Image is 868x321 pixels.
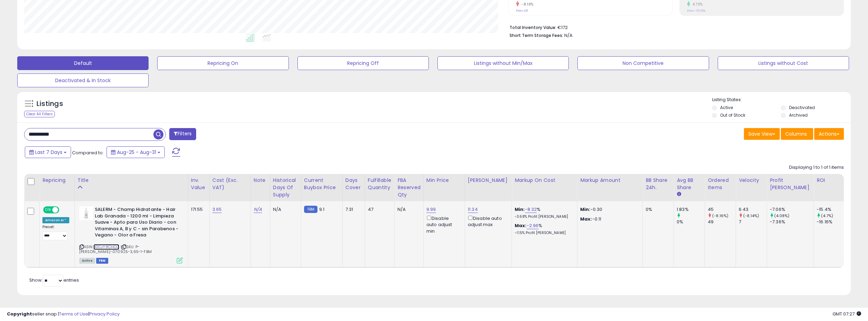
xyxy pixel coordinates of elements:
[157,56,289,70] button: Repricing On
[79,258,95,264] span: All listings currently available for purchase on Amazon
[345,177,362,191] div: Days Cover
[708,206,736,213] div: 45
[72,149,104,156] span: Compared to:
[580,216,637,222] p: -0.11
[515,177,574,184] div: Markup on Cost
[789,105,815,110] label: Deactivated
[580,206,591,213] strong: Min:
[79,206,93,220] img: 21Eqsx0SYyL._SL40_.jpg
[677,219,705,225] div: 0%
[712,213,728,218] small: (-8.16%)
[814,128,844,140] button: Actions
[468,206,478,213] a: 11.34
[519,2,534,7] small: -8.16%
[515,206,525,213] b: Min:
[191,177,206,191] div: Inv. value
[739,206,767,213] div: 6.43
[117,149,156,156] span: Aug-25 - Aug-31
[468,214,506,228] div: Disable auto adjust max
[770,219,814,225] div: -7.36%
[7,311,120,318] div: seller snap | |
[304,177,340,191] div: Current Buybox Price
[564,32,573,39] span: N/A
[107,146,165,158] button: Aug-25 - Aug-31
[515,222,527,229] b: Max:
[17,56,149,70] button: Default
[785,130,807,137] span: Columns
[212,206,222,213] a: 3.65
[509,25,556,30] b: Total Inventory Value:
[509,23,839,31] li: €172
[169,128,196,140] button: Filters
[770,206,814,213] div: -7.06%
[37,99,63,109] h5: Listings
[297,56,429,70] button: Repricing Off
[677,206,705,213] div: 1.83%
[580,177,640,184] div: Markup Amount
[35,149,62,156] span: Last 7 Days
[817,177,842,184] div: ROI
[677,177,702,191] div: Avg BB Share
[319,206,324,213] span: 9.1
[720,105,733,110] label: Active
[25,146,71,158] button: Last 7 Days
[426,177,462,184] div: Min Price
[821,213,833,218] small: (4.7%)
[677,191,681,197] small: Avg BB Share.
[397,206,418,213] div: N/A
[739,219,767,225] div: 7
[59,311,88,317] a: Terms of Use
[712,97,851,103] p: Listing States:
[426,206,436,213] a: 9.99
[708,177,733,191] div: Ordered Items
[426,214,460,234] div: Disable auto adjust min
[515,206,572,219] div: %
[368,206,389,213] div: 47
[646,206,668,213] div: 0%
[95,206,179,240] b: SALERM - Champ Hidratante - Hair Lab Granada - 1200 ml - Limpieza Suave - Apto para Uso Diario - ...
[512,174,577,201] th: The percentage added to the cost of goods (COGS) that forms the calculator for Min & Max prices.
[774,213,789,218] small: (4.08%)
[96,258,109,264] span: FBM
[718,56,849,70] button: Listings without Cost
[781,128,813,140] button: Columns
[468,177,509,184] div: [PERSON_NAME]
[44,207,52,213] span: ON
[515,214,572,219] p: -3.68% Profit [PERSON_NAME]
[743,213,759,218] small: (-8.14%)
[273,177,298,198] div: Historical Days Of Supply
[93,244,120,250] a: B0CJY8CHCG
[515,223,572,235] div: %
[516,9,528,13] small: Prev: 49
[832,311,861,317] span: 2025-09-8 07:27 GMT
[437,56,569,70] button: Listings without Min/Max
[17,74,149,87] button: Deactivated & In Stock
[79,206,183,263] div: ASIN:
[397,177,421,198] div: FBA Reserved Qty
[24,111,55,117] div: Clear All Filters
[58,207,69,213] span: OFF
[580,206,637,213] p: -0.30
[580,216,592,222] strong: Max:
[79,244,152,254] span: | SKU: P-[PERSON_NAME]-070925-3,65-1-FBM
[29,277,79,283] span: Show: entries
[720,112,745,118] label: Out of Stock
[42,217,69,223] div: Amazon AI *
[789,112,808,118] label: Archived
[254,206,262,213] a: N/A
[191,206,204,213] div: 171.55
[345,206,360,213] div: 7.31
[817,219,845,225] div: -16.16%
[690,2,703,7] small: 4.70%
[527,222,539,229] a: -2.96
[770,177,811,191] div: Profit [PERSON_NAME]
[304,206,317,213] small: FBM
[212,177,248,191] div: Cost (Exc. VAT)
[744,128,780,140] button: Save View
[525,206,537,213] a: -8.32
[687,9,705,13] small: Prev: -16.16%
[42,177,72,184] div: Repricing
[78,177,185,184] div: Title
[273,206,296,213] div: N/A
[42,225,69,240] div: Preset:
